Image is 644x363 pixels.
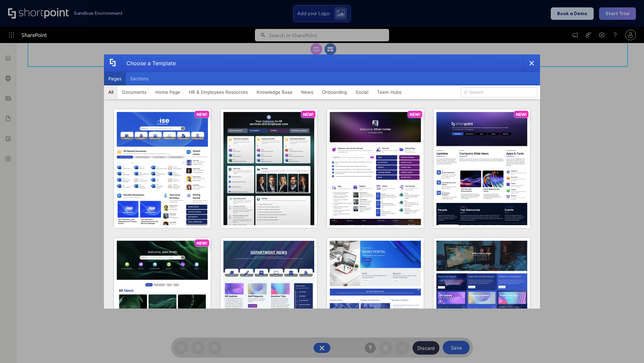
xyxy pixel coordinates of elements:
[461,87,537,97] input: Search
[118,85,151,99] button: Documents
[197,241,207,246] p: NEW!
[610,331,644,363] iframe: Chat Widget
[516,112,527,117] p: NEW!
[126,72,153,85] button: Sections
[121,55,176,72] div: Choose a Template
[318,85,351,99] button: Onboarding
[151,85,184,99] button: Home Page
[104,72,126,85] button: Pages
[252,85,297,99] button: Knowledge Base
[373,85,406,99] button: Team Hubs
[410,112,420,117] p: NEW!
[197,112,207,117] p: NEW!
[303,112,314,117] p: NEW!
[104,85,118,99] button: All
[297,85,318,99] button: News
[184,85,252,99] button: HR & Employees Resources
[104,54,540,309] div: template selector
[351,85,373,99] button: Social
